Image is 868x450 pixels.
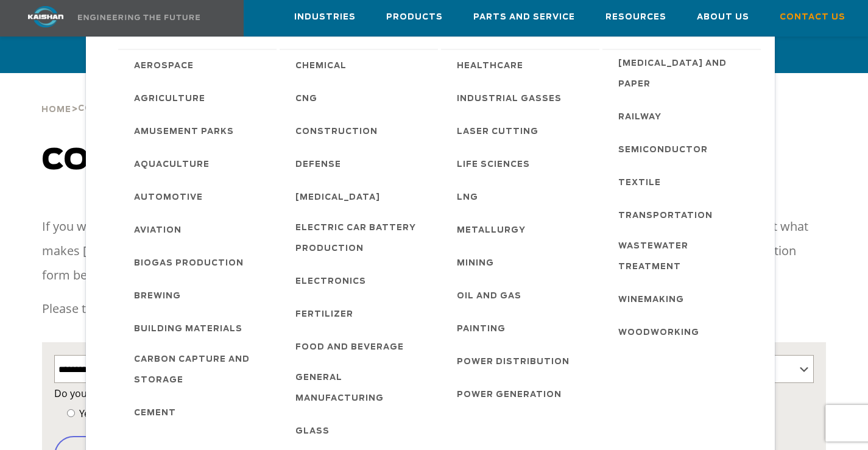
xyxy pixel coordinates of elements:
span: Laser Cutting [457,122,538,142]
a: Healthcare [445,49,599,82]
span: Oil and Gas [457,286,521,307]
span: LNG [457,188,478,208]
span: Parts and Service [473,10,575,24]
span: General Manufacturing [295,368,426,409]
a: Construction [283,114,438,147]
span: Transportation [618,206,713,227]
span: Woodworking [618,323,699,343]
span: Industrial Gasses [457,89,562,110]
a: [MEDICAL_DATA] [283,180,438,213]
a: Woodworking [606,315,761,348]
a: Electric Car Battery Production [283,213,438,264]
span: Electronics [295,272,366,292]
span: Railway [618,107,662,128]
span: Agriculture [134,89,205,110]
span: Carbon Capture and Storage [134,350,264,391]
span: About Us [697,10,749,24]
a: Winemaking [606,283,761,315]
a: Food and Beverage [283,330,438,363]
span: Yes [77,407,94,420]
span: Brewing [134,286,181,307]
span: Contact us [42,146,258,175]
span: Products [386,10,443,24]
a: Transportation [606,199,761,231]
a: Power Distribution [445,345,599,378]
span: Industries [294,10,356,24]
a: Aviation [122,213,277,246]
a: Industries [294,1,356,33]
span: Construction [295,122,378,142]
span: CNG [295,89,317,110]
span: Automotive [134,188,203,208]
span: Wastewater Treatment [618,236,749,278]
a: General Manufacturing [283,363,438,414]
span: Semiconductor [618,140,708,161]
a: Industrial Gasses [445,82,599,114]
a: Oil and Gas [445,279,599,312]
p: Please tell us the nature of your inquiry. [42,297,826,321]
a: Home [41,104,71,114]
a: Automotive [122,180,277,213]
a: Fertilizer [283,297,438,330]
a: CNG [283,82,438,114]
a: Amusement Parks [122,114,277,147]
a: Aerospace [122,49,277,82]
a: LNG [445,180,599,213]
a: Biogas Production [122,246,277,279]
span: Painting [457,319,506,340]
span: Textile [618,173,661,194]
a: Aquaculture [122,147,277,180]
span: Contact Us [78,105,144,113]
a: About Us [697,1,749,33]
span: Contact Us [780,10,845,24]
a: Wastewater Treatment [606,231,761,283]
a: Power Generation [445,378,599,410]
span: Metallurgy [457,220,526,241]
span: Biogas Production [134,253,244,274]
a: Products [386,1,443,33]
span: Chemical [295,56,347,77]
a: Electronics [283,264,438,297]
a: Textile [606,166,761,199]
a: Building Materials [122,312,277,345]
span: Resources [605,10,666,24]
span: Electric Car Battery Production [295,218,426,259]
a: Mining [445,246,599,279]
span: Aquaculture [134,155,210,175]
label: Do you currently own a Kaishan compressor? [54,385,814,402]
a: Life Sciences [445,147,599,180]
span: Glass [295,421,330,442]
a: Laser Cutting [445,114,599,147]
a: Parts and Service [473,1,575,33]
span: Food and Beverage [295,337,404,358]
a: Semiconductor [606,133,761,166]
a: Chemical [283,49,438,82]
a: Painting [445,312,599,345]
a: Defense [283,147,438,180]
span: Aviation [134,220,182,241]
a: Agriculture [122,82,277,114]
span: Power Distribution [457,352,570,373]
span: [MEDICAL_DATA] and Paper [618,54,749,95]
span: Cement [134,403,176,424]
input: Yes [67,409,75,417]
a: Railway [606,100,761,133]
a: Contact Us [780,1,845,33]
a: Brewing [122,279,277,312]
span: [MEDICAL_DATA] [295,188,380,208]
span: Winemaking [618,290,684,311]
span: Healthcare [457,56,523,77]
img: Engineering the future [78,15,200,20]
a: Metallurgy [445,213,599,246]
span: Power Generation [457,385,562,406]
a: Resources [605,1,666,33]
span: Life Sciences [457,155,530,175]
a: Cement [122,396,277,429]
span: Mining [457,253,494,274]
span: Amusement Parks [134,122,234,142]
span: Fertilizer [295,304,353,325]
a: Glass [283,414,438,447]
a: Carbon Capture and Storage [122,345,277,396]
span: Aerospace [134,56,194,77]
div: > [41,73,144,119]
